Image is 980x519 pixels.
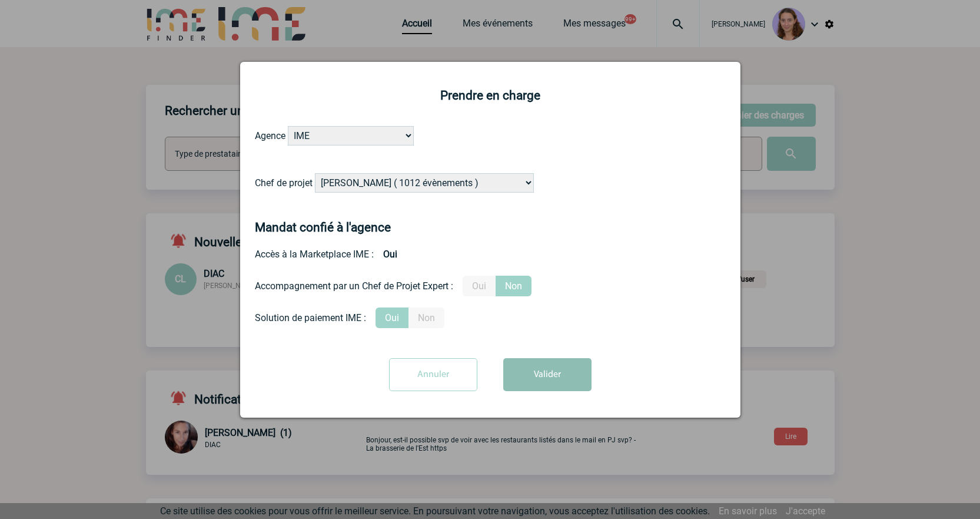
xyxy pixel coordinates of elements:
h2: Prendre en charge [255,88,726,103]
b: Oui [374,244,407,265]
div: Prestation payante [255,276,726,296]
div: Accès à la Marketplace IME : [255,244,726,265]
label: Agence [255,130,285,141]
input: Annuler [389,358,477,391]
div: Solution de paiement IME : [255,312,366,323]
h4: Mandat confié à l'agence [255,220,391,234]
label: Non [496,276,531,296]
div: Accompagnement par un Chef de Projet Expert : [255,280,453,292]
label: Oui [376,308,408,328]
label: Oui [463,276,496,296]
button: Valider [503,358,592,391]
div: Conformité aux process achat client, Prise en charge de la facturation, Mutualisation de plusieur... [255,308,726,328]
label: Non [408,308,444,328]
label: Chef de projet [255,177,313,189]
